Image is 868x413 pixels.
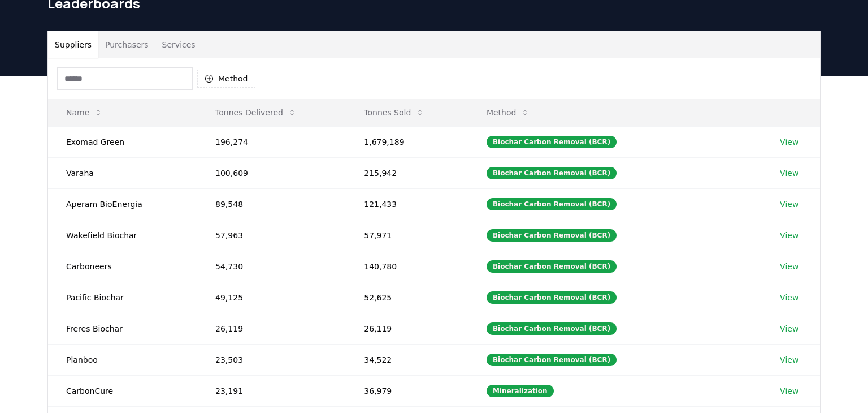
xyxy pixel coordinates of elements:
[197,220,346,251] td: 57,963
[780,292,798,303] a: View
[197,282,346,313] td: 49,125
[780,199,798,210] a: View
[346,344,468,375] td: 34,522
[478,101,539,124] button: Method
[197,157,346,188] td: 100,609
[346,282,468,313] td: 52,625
[487,167,617,179] div: Biochar Carbon Removal (BCR)
[780,136,798,148] a: View
[780,354,798,365] a: View
[487,198,617,210] div: Biochar Carbon Removal (BCR)
[780,323,798,334] a: View
[48,188,197,220] td: Aperam BioEnergia
[487,136,617,148] div: Biochar Carbon Removal (BCR)
[197,126,346,157] td: 196,274
[48,344,197,375] td: Planboo
[487,229,617,242] div: Biochar Carbon Removal (BCR)
[48,313,197,344] td: Freres Biochar
[346,313,468,344] td: 26,119
[48,251,197,282] td: Carboneers
[346,375,468,406] td: 36,979
[48,220,197,251] td: Wakefield Biochar
[346,126,468,157] td: 1,679,189
[355,101,433,124] button: Tonnes Sold
[48,31,98,58] button: Suppliers
[487,354,617,366] div: Biochar Carbon Removal (BCR)
[197,344,346,375] td: 23,503
[206,101,306,124] button: Tonnes Delivered
[346,220,468,251] td: 57,971
[197,313,346,344] td: 26,119
[197,70,255,88] button: Method
[197,375,346,406] td: 23,191
[487,385,554,397] div: Mineralization
[780,230,798,241] a: View
[48,282,197,313] td: Pacific Biochar
[98,31,155,58] button: Purchasers
[48,157,197,188] td: Varaha
[57,101,112,124] button: Name
[780,385,798,397] a: View
[197,251,346,282] td: 54,730
[487,260,617,273] div: Biochar Carbon Removal (BCR)
[346,188,468,220] td: 121,433
[780,261,798,272] a: View
[487,322,617,335] div: Biochar Carbon Removal (BCR)
[346,157,468,188] td: 215,942
[48,375,197,406] td: CarbonCure
[346,251,468,282] td: 140,780
[48,126,197,157] td: Exomad Green
[155,31,202,58] button: Services
[197,188,346,220] td: 89,548
[487,291,617,304] div: Biochar Carbon Removal (BCR)
[780,167,798,179] a: View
